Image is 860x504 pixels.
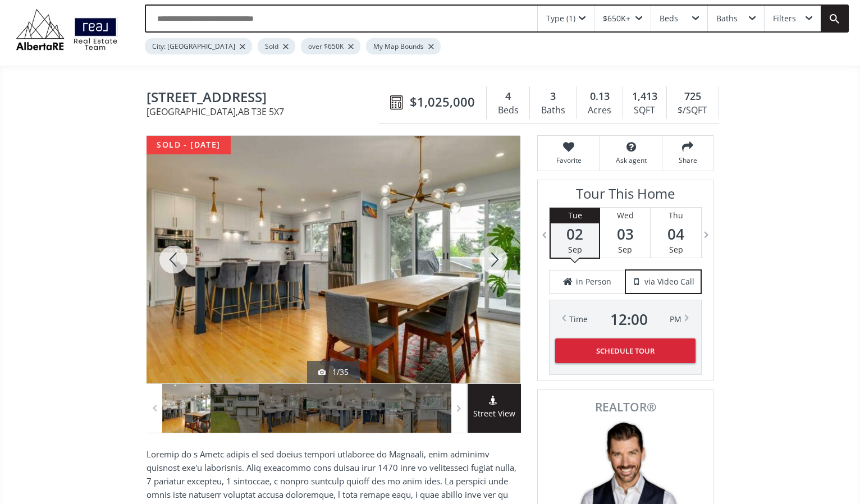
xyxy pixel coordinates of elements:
div: 1/35 [318,366,349,378]
span: 04 [651,226,701,242]
span: via Video Call [644,276,694,287]
div: Beds [492,102,524,119]
div: 5832 Lodge Crescent SW Calgary, AB T3E 5X7 - Photo 1 of 35 [147,136,520,383]
h3: Tour This Home [549,186,702,207]
div: Type (1) [546,15,575,22]
span: in Person [576,276,611,287]
div: My Map Bounds [366,38,441,54]
div: Baths [536,102,570,119]
div: $/SQFT [673,102,713,119]
div: Time PM [569,311,681,327]
button: Schedule Tour [555,338,696,363]
span: REALTOR® [550,401,701,413]
img: Logo [11,6,122,52]
span: Ask agent [606,155,656,165]
span: 03 [600,226,650,242]
span: Favorite [543,155,594,165]
div: Beds [660,15,678,22]
div: Baths [716,15,738,22]
div: Sold [258,38,295,54]
div: 4 [492,89,524,104]
span: Sep [568,244,582,255]
span: [GEOGRAPHIC_DATA] , AB T3E 5X7 [147,107,385,116]
div: City: [GEOGRAPHIC_DATA] [145,38,252,54]
div: Wed [600,208,650,223]
span: 02 [551,226,599,242]
span: 12 : 00 [610,311,648,327]
div: Thu [651,208,701,223]
span: Share [668,155,707,165]
span: 1,413 [632,89,657,104]
div: Acres [582,102,616,119]
div: 0.13 [582,89,616,104]
div: sold - [DATE] [147,136,231,154]
div: over $650K [301,38,360,54]
span: 5832 Lodge Crescent SW [147,90,385,107]
span: Sep [669,244,683,255]
div: SQFT [629,102,661,119]
div: 725 [673,89,713,104]
div: $650K+ [603,15,630,22]
div: Filters [773,15,796,22]
div: 3 [536,89,570,104]
span: $1,025,000 [410,93,475,111]
div: Tue [551,208,599,223]
span: Street View [468,407,521,420]
span: Sep [618,244,632,255]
